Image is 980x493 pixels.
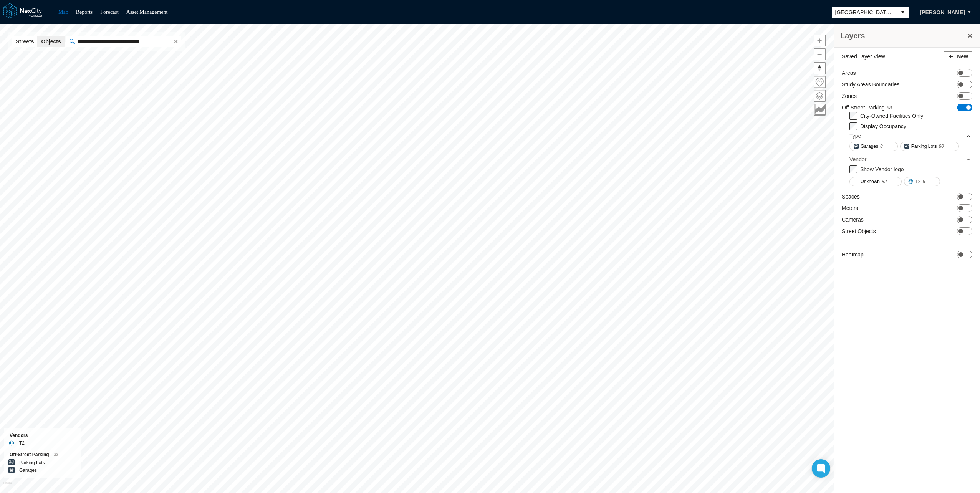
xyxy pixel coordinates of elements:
button: Layers management [814,90,826,102]
span: Unknown [861,178,880,185]
button: Objects [37,36,65,47]
label: City-Owned Facilities Only [860,113,923,119]
label: Study Areas Boundaries [842,81,899,88]
button: Zoom out [814,48,826,60]
button: Key metrics [814,104,826,116]
label: Display Occupancy [860,123,906,129]
span: Reset bearing to north [814,63,825,74]
label: T2 [19,439,25,447]
span: Zoom out [814,49,825,60]
a: Asset Management [126,9,168,15]
span: 6 [922,178,925,185]
label: Garages [19,467,37,474]
span: Streets [16,38,34,45]
span: [PERSON_NAME] [920,8,965,16]
span: [GEOGRAPHIC_DATA][PERSON_NAME] [835,8,894,16]
span: 8 [880,142,883,150]
span: clear [171,36,181,47]
label: Parking Lots [19,459,45,467]
span: Garages [861,142,878,150]
a: Mapbox homepage [3,482,12,491]
span: 33 [54,453,58,457]
button: Streets [12,36,38,47]
button: select [897,7,909,18]
div: Vendors [10,432,75,439]
button: Unknown82 [849,177,902,186]
div: Type [849,132,861,140]
label: Heatmap [842,251,864,258]
label: Street Objects [842,227,876,235]
span: Objects [41,38,61,45]
div: Off-Street Parking [10,451,75,459]
label: Saved Layer View [842,53,885,60]
label: Cameras [842,216,864,223]
span: New [957,53,968,60]
label: Zones [842,92,857,100]
span: 88 [887,105,892,111]
button: T26 [904,177,940,186]
button: Zoom in [814,35,826,46]
button: Home [814,76,826,88]
label: Meters [842,204,858,212]
button: Reset bearing to north [814,62,826,74]
div: Vendor [849,156,866,163]
button: Parking Lots80 [900,142,959,151]
span: 80 [939,142,944,150]
span: T2 [915,178,920,185]
div: Vendor [849,154,972,165]
label: Spaces [842,193,860,200]
label: Off-Street Parking [842,104,892,112]
label: Areas [842,69,856,77]
button: Garages8 [849,142,898,151]
span: Parking Lots [911,142,937,150]
a: Reports [76,9,93,15]
div: Type [849,130,972,142]
button: New [944,51,972,61]
label: Show Vendor logo [860,166,904,172]
span: 82 [882,178,887,185]
a: Map [58,9,68,15]
a: Forecast [100,9,118,15]
button: [PERSON_NAME] [912,6,973,19]
h3: Layers [840,30,966,41]
span: Zoom in [814,35,825,46]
